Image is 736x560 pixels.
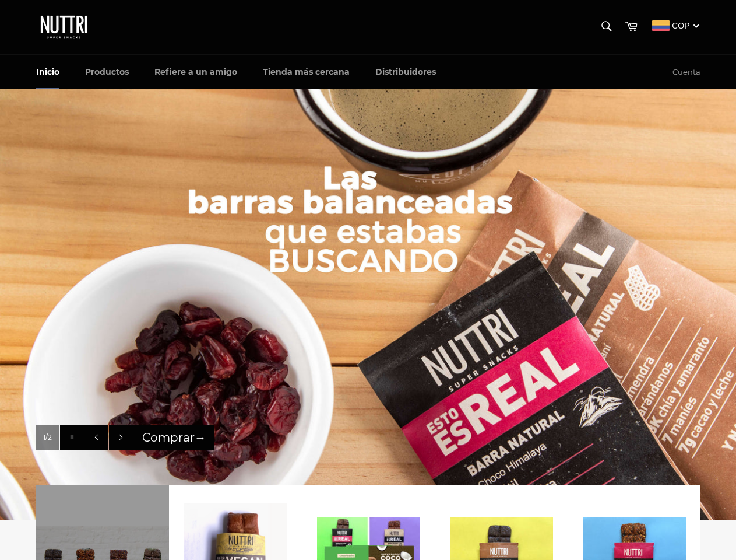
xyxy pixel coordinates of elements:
[672,21,689,30] span: COP
[667,55,706,89] a: Cuenta
[36,425,59,451] div: Diapositiva actual 1
[60,425,84,451] button: Pausar la presentación
[84,425,108,451] button: Anterior diapositiva
[251,55,361,89] a: Tienda más cercana
[143,55,249,89] a: Refiere a un amigo
[24,55,71,89] a: Inicio
[36,12,94,43] img: Nuttri
[73,55,140,89] a: Productos
[133,425,215,451] a: Comprar
[195,430,206,444] span: →
[364,55,448,89] a: Distribuidores
[109,425,133,451] button: Siguiente diapositiva
[43,433,52,443] span: 1/2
